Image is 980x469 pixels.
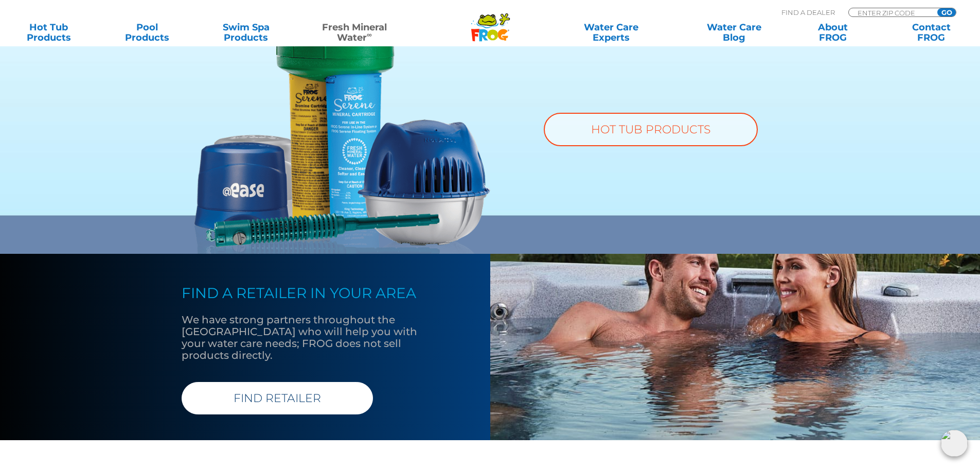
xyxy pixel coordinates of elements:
a: FIND RETAILER [182,382,373,414]
p: We have strong partners throughout the [GEOGRAPHIC_DATA] who will help you with your water care n... [182,314,439,361]
a: Water CareBlog [696,22,772,43]
input: GO [937,8,956,16]
img: fmw-hot-tub-product-v2 [194,30,490,254]
a: AboutFROG [794,22,871,43]
a: ContactFROG [893,22,970,43]
a: Hot TubProducts [10,22,87,43]
input: Zip Code Form [857,8,926,17]
sup: ∞ [367,30,372,39]
h4: FIND A RETAILER IN YOUR AREA [182,285,439,301]
p: Find A Dealer [781,8,835,17]
a: HOT TUB PRODUCTS [544,113,758,146]
a: Swim SpaProducts [208,22,284,43]
a: PoolProducts [109,22,186,43]
a: Fresh MineralWater∞ [306,22,402,43]
img: openIcon [941,430,968,457]
a: Water CareExperts [549,22,673,43]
